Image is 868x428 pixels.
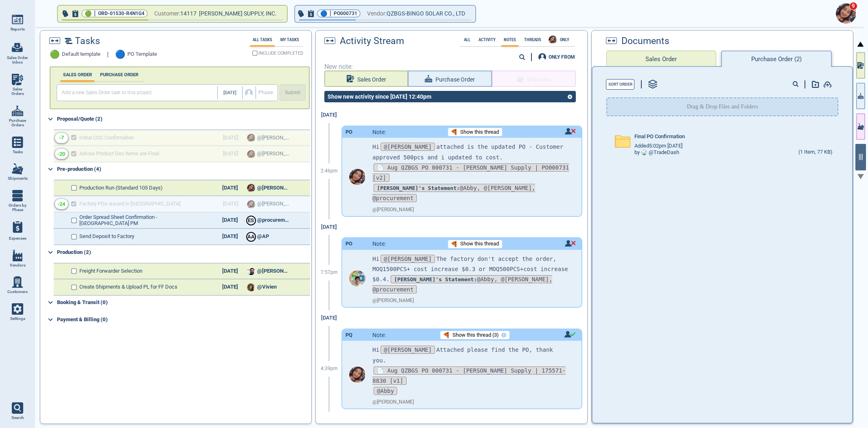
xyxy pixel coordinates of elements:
[199,10,277,17] span: [PERSON_NAME] SUPPLY, INC.
[57,163,310,176] div: Pre-production (4)
[10,316,25,321] span: Settings
[324,63,579,71] span: New note:
[408,71,492,87] button: Purchase Order
[349,169,365,185] img: Avatar
[460,241,499,247] span: Show this thread
[7,55,28,65] span: Sales Order Inbox
[57,151,65,157] div: -20
[317,219,341,235] div: [DATE]
[257,268,290,274] span: @[PERSON_NAME]
[12,14,23,25] img: menu_icon
[216,185,244,191] div: [DATE]
[12,303,23,315] img: menu_icon
[317,310,341,326] div: [DATE]
[372,254,569,295] p: Hi The factory don't accept the order, MOQ1500PCS+ cost increase $0.3 or MOQ500PCS+cost increase ...
[247,283,255,291] img: Avatar
[12,190,23,201] img: menu_icon
[641,150,647,155] img: Avatar
[12,163,23,174] img: menu_icon
[501,38,518,42] label: Notes
[444,332,450,338] img: Pizza
[59,86,218,99] input: Add a new Sales Order task to this project
[345,332,352,338] div: PQ
[435,75,475,85] span: Purchase Order
[59,135,64,141] div: -7
[372,366,566,385] span: 📄 Aug QZBGS PO 000731 - [PERSON_NAME] Supply | 175571-8830 [v1]
[11,415,24,420] span: Search
[357,75,386,85] span: Sales Order
[85,11,92,16] span: 🟢
[8,176,28,181] span: Shipments
[57,246,310,259] div: Production (2)
[564,331,576,338] img: unread icon
[94,9,96,18] span: |
[798,149,833,156] div: (1 Item, 77 KB)
[12,105,23,117] img: menu_icon
[372,332,386,338] span: Note:
[13,150,23,154] span: Tasks
[372,184,535,202] span: @Abby, @[PERSON_NAME], @procurement
[278,38,302,42] label: My Tasks
[57,113,310,126] div: Proposal/Quote (2)
[247,184,255,192] img: Avatar
[57,201,65,207] div: -24
[12,276,23,288] img: menu_icon
[380,143,435,151] span: @[PERSON_NAME]
[9,236,26,241] span: Expenses
[216,234,244,240] div: [DATE]
[216,268,244,274] div: [DATE]
[223,90,236,96] span: [DATE]
[453,332,499,338] span: Show this thread (3)
[460,129,499,135] span: Show this thread
[476,38,498,42] label: Activity
[324,71,408,87] button: Sales Order
[58,6,287,22] button: 🟢|ORD-01530-R4N1G4Customer:14117 [PERSON_NAME] SUPPLY, INC.
[62,51,101,57] span: Default template
[180,9,199,19] span: 14117
[257,284,277,290] span: @Vivien
[258,90,273,96] span: Phase
[317,107,341,123] div: [DATE]
[372,298,414,304] span: @ [PERSON_NAME]
[345,129,352,135] div: PO
[340,36,404,46] span: Activity Stream
[65,38,72,44] img: timeline2
[247,267,255,275] img: Avatar
[321,366,338,372] span: 4:39pm
[345,241,352,247] div: PO
[394,276,477,282] strong: [PERSON_NAME]'s Statement:
[812,81,819,88] img: add-document
[50,50,60,59] span: 🟢
[12,137,23,148] img: menu_icon
[349,366,365,383] img: Avatar
[372,275,552,293] span: @Abby, @[PERSON_NAME], @procurement
[79,214,203,227] span: Order Spread Sheet Confirmation - [GEOGRAPHIC_DATA] PM
[7,203,28,212] span: Orders by Phase
[61,72,94,77] label: SALES ORDER
[154,9,180,19] span: Customer:
[849,2,857,10] span: 9
[349,270,365,287] img: Avatar
[380,255,435,263] span: @[PERSON_NAME]
[387,9,465,19] span: QZBGS-BINGO SOLAR CO., LTD
[687,103,758,111] p: Drag & Drop Files and Folders
[295,6,475,22] button: 🔵|PO000731Vendor:QZBGS-BINGO SOLAR CO., LTD
[372,345,569,365] p: Hi Attached please find the PO, thank you.
[75,36,100,46] span: Tasks
[79,185,163,191] span: Production Run (Standard 105 Days)
[57,296,310,309] div: Booking & Transit (0)
[257,234,269,240] span: @AP
[372,142,569,162] p: Hi attached is the updated PO - Customer approved 500pcs and i updated to cost.
[558,38,572,42] span: ONLY
[549,55,575,60] div: ONLY FROM
[7,87,28,96] span: Sales Orders
[451,129,458,135] img: Pizza
[721,51,832,67] button: Purchase Order (2)
[634,150,679,156] div: by @ TradeDash
[79,234,134,240] span: Send Deposit to Factory
[12,250,23,261] img: menu_icon
[115,50,125,59] span: 🔵
[216,217,244,223] div: [DATE]
[621,36,669,46] span: Documents
[372,399,414,405] span: @ [PERSON_NAME]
